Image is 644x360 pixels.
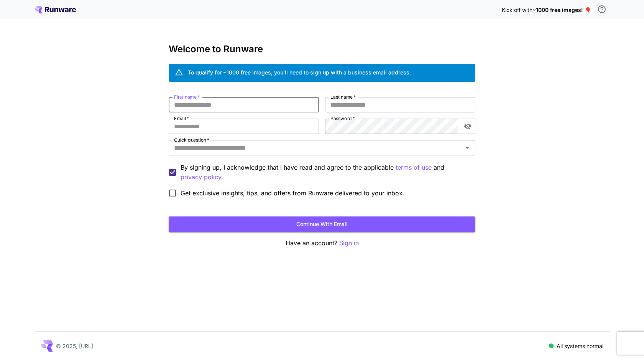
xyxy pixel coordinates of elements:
div: To qualify for ~1000 free images, you’ll need to sign up with a business email address. [188,68,411,76]
button: Open [462,142,473,153]
p: By signing up, I acknowledge that I have read and agree to the applicable and [181,163,469,182]
label: Email [174,115,189,122]
img: tab_keywords_by_traffic_grey.svg [87,45,93,51]
img: website_grey.svg [12,20,18,26]
label: First name [174,94,200,100]
label: Password [330,115,355,122]
button: Continue with email [169,216,475,232]
span: ~1000 free images! 🎈 [532,7,591,13]
p: All systems normal [557,342,603,350]
p: privacy policy. [181,172,223,182]
div: Domaine [39,45,59,50]
button: By signing up, I acknowledge that I have read and agree to the applicable terms of use and [181,172,223,182]
p: terms of use [396,163,432,172]
button: In order to qualify for free credit, you need to sign up with a business email address and click ... [594,2,609,17]
img: logo_orange.svg [12,12,18,18]
button: Sign in [339,238,359,248]
span: Kick off with [502,7,532,13]
div: v 4.0.25 [21,12,38,18]
button: toggle password visibility [461,119,475,133]
h3: Welcome to Runware [169,44,475,54]
p: Have an account? [169,238,475,248]
button: By signing up, I acknowledge that I have read and agree to the applicable and privacy policy. [396,163,432,172]
label: Quick question [174,137,209,143]
p: © 2025, [URL] [56,342,93,350]
div: Domaine: [URL] [20,20,57,26]
div: Mots-clés [95,45,117,50]
span: Get exclusive insights, tips, and offers from Runware delivered to your inbox. [181,188,404,198]
img: tab_domain_overview_orange.svg [31,45,37,51]
label: Last name [330,94,356,100]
